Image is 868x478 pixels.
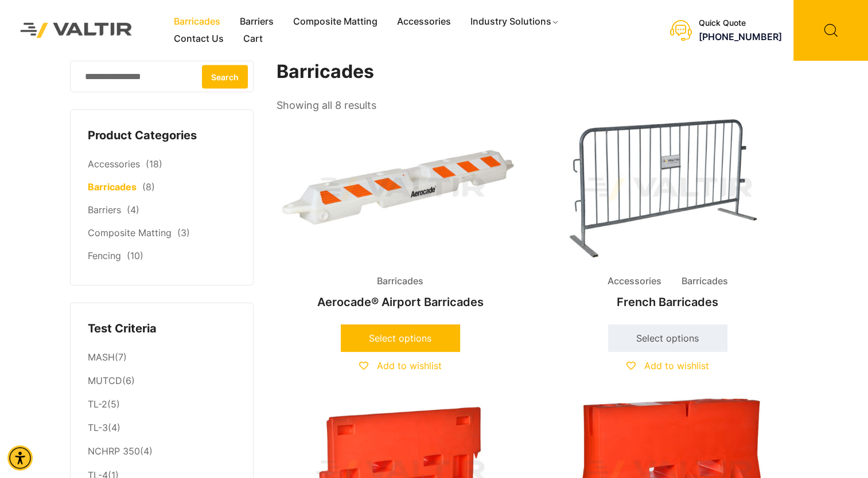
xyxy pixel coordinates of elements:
a: Contact Us [164,30,233,48]
span: (18) [146,158,162,170]
a: Industry Solutions [461,13,569,30]
span: Accessories [599,273,670,290]
span: (10) [127,250,143,261]
li: (7) [88,346,236,369]
span: (4) [127,204,139,216]
div: Accessibility Menu [7,445,33,471]
button: Search [202,65,248,88]
input: Search for: [70,61,254,92]
a: Cart [233,30,273,48]
a: Select options for “Aerocade® Airport Barricades” [341,324,460,352]
li: (5) [88,393,236,417]
a: Barriers [88,204,121,216]
a: Barriers [230,13,283,30]
a: NCHRP 350 [88,445,140,457]
a: Composite Matting [283,13,387,30]
li: (4) [88,417,236,440]
a: Barricades [88,181,137,193]
a: Accessories [387,13,461,30]
img: Valtir Rentals [9,11,144,49]
span: Add to wishlist [377,360,442,371]
img: Barricades [277,115,524,263]
a: Add to wishlist [359,360,442,371]
li: (4) [88,440,236,464]
span: (8) [142,181,155,193]
div: Quick Quote [699,18,782,28]
a: Fencing [88,250,121,261]
h1: Barricades [277,61,793,83]
a: TL-2 [88,398,107,410]
a: Accessories [88,158,140,170]
a: Composite Matting [88,227,172,238]
a: MUTCD [88,375,122,386]
span: Add to wishlist [644,360,709,371]
a: call (888) 496-3625 [699,31,782,42]
h2: French Barricades [544,289,792,315]
h2: Aerocade® Airport Barricades [277,289,524,315]
h4: Test Criteria [88,320,236,338]
a: TL-3 [88,422,108,433]
span: Barricades [368,273,432,290]
a: MASH [88,351,115,363]
img: Accessories [544,115,792,263]
a: Barricades [164,13,230,30]
a: Select options for “French Barricades” [608,324,727,352]
h4: Product Categories [88,127,236,144]
a: Add to wishlist [626,360,709,371]
span: Barricades [673,273,737,290]
li: (6) [88,370,236,393]
a: BarricadesAerocade® Airport Barricades [277,115,524,315]
a: Accessories BarricadesFrench Barricades [544,115,792,315]
p: Showing all 8 results [277,96,376,115]
span: (3) [177,227,190,238]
